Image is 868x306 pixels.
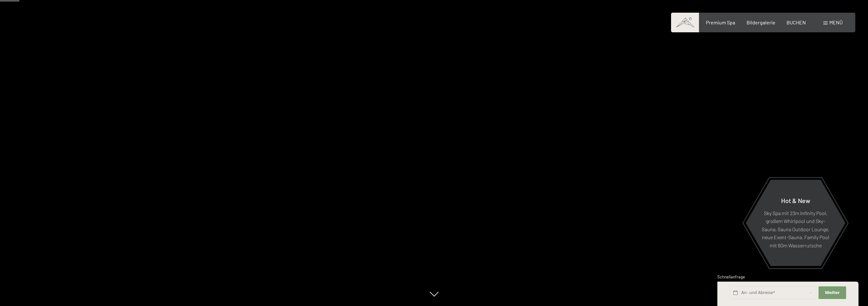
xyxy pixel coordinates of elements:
[745,179,846,266] a: Hot & New Sky Spa mit 23m Infinity Pool, großem Whirlpool und Sky-Sauna, Sauna Outdoor Lounge, ne...
[781,196,810,204] span: Hot & New
[747,19,775,25] a: Bildergalerie
[829,19,843,25] span: Menü
[761,209,830,249] p: Sky Spa mit 23m Infinity Pool, großem Whirlpool und Sky-Sauna, Sauna Outdoor Lounge, neue Event-S...
[706,19,735,25] a: Premium Spa
[825,290,840,296] span: Weiter
[786,19,806,25] a: BUCHEN
[717,274,745,279] span: Schnellanfrage
[819,286,846,299] button: Weiter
